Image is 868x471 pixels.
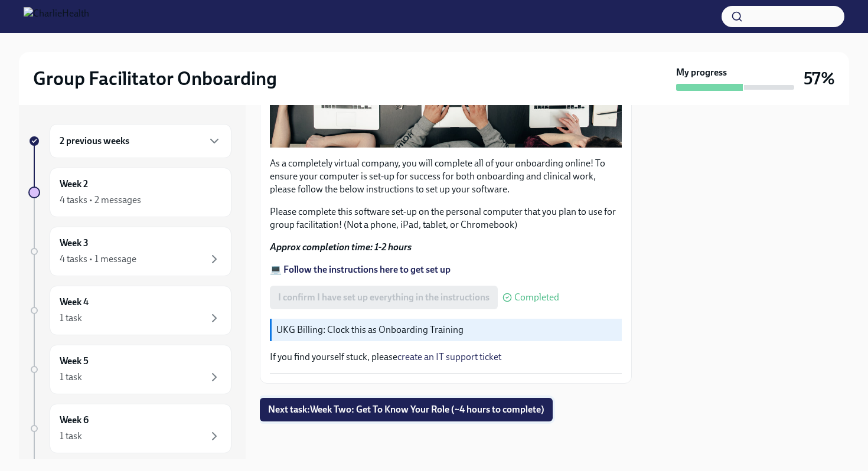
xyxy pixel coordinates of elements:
[28,286,231,335] a: Week 41 task
[60,253,136,266] div: 4 tasks • 1 message
[270,205,622,231] p: Please complete this software set-up on the personal computer that you plan to use for group faci...
[33,67,277,90] h2: Group Facilitator Onboarding
[60,135,129,148] h6: 2 previous weeks
[270,241,412,253] strong: Approx completion time: 1-2 hours
[804,68,835,89] h3: 57%
[60,237,89,250] h6: Week 3
[397,351,501,362] a: create an IT support ticket
[60,371,82,384] div: 1 task
[270,264,451,275] a: 💻 Follow the instructions here to get set up
[50,124,231,158] div: 2 previous weeks
[270,351,622,364] p: If you find yourself stuck, please
[514,293,559,302] span: Completed
[60,296,89,309] h6: Week 4
[28,404,231,453] a: Week 61 task
[270,157,622,196] p: As a completely virtual company, you will complete all of your onboarding online! To ensure your ...
[60,178,88,191] h6: Week 2
[268,404,544,416] span: Next task : Week Two: Get To Know Your Role (~4 hours to complete)
[60,312,82,325] div: 1 task
[676,66,727,79] strong: My progress
[60,355,89,368] h6: Week 5
[28,227,231,276] a: Week 34 tasks • 1 message
[276,323,617,336] p: UKG Billing: Clock this as Onboarding Training
[28,345,231,394] a: Week 51 task
[260,398,553,421] button: Next task:Week Two: Get To Know Your Role (~4 hours to complete)
[60,414,89,427] h6: Week 6
[28,168,231,217] a: Week 24 tasks • 2 messages
[24,7,89,26] img: CharlieHealth
[60,194,141,207] div: 4 tasks • 2 messages
[60,430,82,443] div: 1 task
